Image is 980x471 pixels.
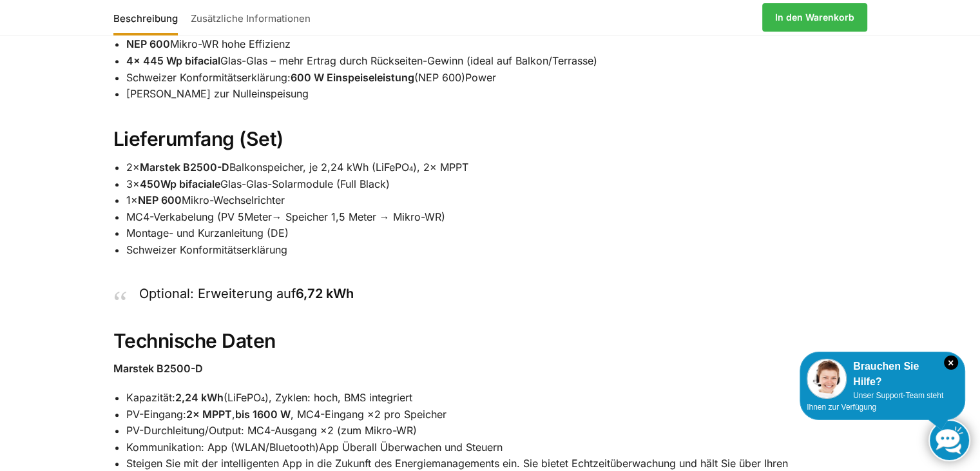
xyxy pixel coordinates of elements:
li: Mikro-WR hohe Effizienz [126,36,867,53]
li: Glas-Glas – mehr Ertrag durch Rückseiten-Gewinn (ideal auf Balkon/Terrasse) [126,53,867,70]
strong: NEP 600 [138,194,182,206]
li: [PERSON_NAME] zur Nulleinspeisung [126,86,867,103]
p: Optional: Erweiterung auf [139,285,841,303]
li: Montage- und Kurzanleitung (DE) [126,225,867,242]
li: 3× Glas-Glas-Solarmodule (Full Black) [126,176,867,193]
strong: 2,24 kWh [175,391,224,404]
strong: bis 1600 W [235,408,291,421]
i: Schließen [944,356,958,370]
li: Kapazität: (LiFePO₄), Zyklen: hoch, BMS integriert [126,390,867,406]
strong: Marstek B2500-D [113,362,203,375]
span: Unser Support-Team steht Ihnen zur Verfügung [807,391,943,412]
li: Schweizer Konformitätserklärung [126,242,867,259]
li: MC4-Verkabelung (PV 5Meter→ Speicher 1,5 Meter → Mikro-WR) [126,209,867,226]
strong: NEP 600 [126,37,170,50]
strong: 2× MPPT [186,408,232,421]
strong: 600 W Einspeiseleistung [291,71,414,84]
li: Schweizer Konformitätserklärung: (NEP 600)Power [126,70,867,86]
li: 2× Balkonspeicher, je 2,24 kWh (LiFePO₄), 2× MPPT [126,159,867,176]
strong: 450Wp bifaciale [140,177,220,190]
img: Customer service [807,359,847,399]
h2: Technische Daten [113,329,867,354]
strong: 4× 445 Wp bifacial [126,54,220,67]
strong: Marstek B2500-D [140,161,229,174]
h2: Lieferumfang (Set) [113,127,867,152]
li: PV-Eingang: , , MC4-Eingang ×2 pro Speicher [126,406,867,423]
li: Kommunikation: App (WLAN/Bluetooth)App Überall Überwachen und Steuern [126,439,867,456]
div: Brauchen Sie Hilfe? [807,359,958,390]
li: 1× Mikro-Wechselrichter [126,192,867,209]
strong: 6,72 kWh [296,286,354,301]
li: PV-Durchleitung/Output: MC4-Ausgang ×2 (zum Mikro-WR) [126,423,867,439]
